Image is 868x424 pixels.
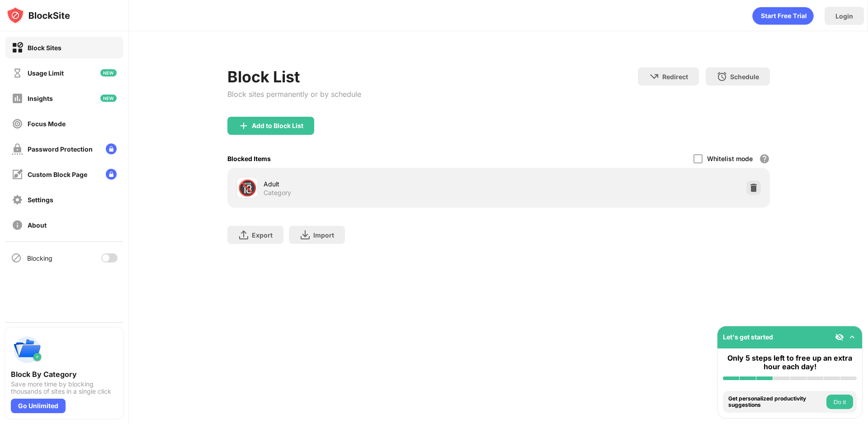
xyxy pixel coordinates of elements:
img: logo-blocksite.svg [6,6,70,24]
div: Adult [264,179,499,189]
div: 🔞 [238,179,257,197]
img: lock-menu.svg [106,169,117,180]
div: Get personalized productivity suggestions [728,395,824,409]
img: time-usage-off.svg [12,67,23,79]
div: About [28,221,47,229]
div: Focus Mode [28,120,66,128]
img: customize-block-page-off.svg [12,169,23,180]
div: animation [752,7,814,25]
img: new-icon.svg [100,69,117,76]
img: insights-off.svg [12,93,23,104]
img: block-on.svg [12,42,23,53]
div: Password Protection [28,145,93,153]
img: settings-off.svg [12,194,23,205]
img: blocking-icon.svg [11,252,22,263]
div: Settings [28,196,53,204]
div: Blocked Items [227,155,271,162]
button: Do it [826,395,853,409]
div: Category [264,189,291,197]
div: Let's get started [723,333,773,341]
div: Go Unlimited [11,399,66,413]
img: omni-setup-toggle.svg [848,333,857,342]
div: Block sites permanently or by schedule [227,90,361,99]
div: Custom Block Page [28,171,87,178]
img: eye-not-visible.svg [835,333,844,342]
div: Whitelist mode [707,155,753,162]
img: password-protection-off.svg [12,143,23,155]
div: Insights [28,95,53,102]
div: Block By Category [11,370,118,379]
div: Login [835,12,853,20]
div: Add to Block List [252,122,303,129]
img: about-off.svg [12,219,23,231]
img: focus-off.svg [12,118,23,129]
img: push-categories.svg [11,333,43,366]
div: Block List [227,67,361,86]
div: Blocking [27,254,52,262]
div: Save more time by blocking thousands of sites in a single click [11,381,118,395]
div: Block Sites [28,44,61,52]
img: new-icon.svg [100,95,117,102]
div: Import [313,231,334,239]
div: Only 5 steps left to free up an extra hour each day! [723,354,857,371]
div: Usage Limit [28,69,64,77]
div: Export [252,231,273,239]
img: lock-menu.svg [106,143,117,154]
div: Redirect [662,73,688,81]
div: Schedule [730,73,759,81]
